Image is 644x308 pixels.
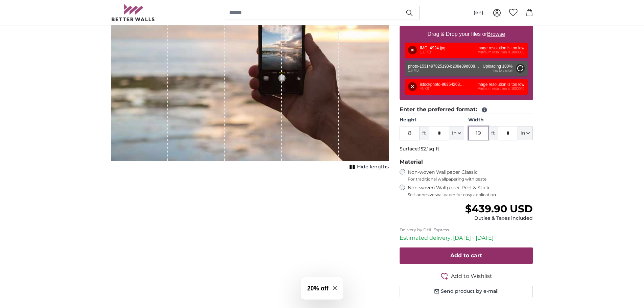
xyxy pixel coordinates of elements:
[487,31,505,37] u: Browse
[450,252,482,259] span: Add to cart
[400,286,533,297] button: Send product by e-mail
[465,215,533,222] div: Duties & Taxes included
[452,130,456,137] span: in
[451,272,492,280] span: Add to Wishlist
[449,126,464,140] button: in
[400,247,533,264] button: Add to cart
[420,126,429,140] span: ft
[521,130,525,137] span: in
[357,164,389,170] span: Hide lengths
[518,126,533,140] button: in
[408,185,533,197] label: Non-woven Wallpaper Peel & Stick
[400,117,464,123] label: Height
[400,146,533,152] p: Surface:
[400,234,533,242] p: Estimated delivery: [DATE] - [DATE]
[425,27,507,41] label: Drag & Drop your files or
[408,169,533,182] label: Non-woven Wallpaper Classic
[408,192,533,197] span: Self-adhesive wallpaper for easy application
[111,4,155,21] img: Betterwalls
[468,7,489,19] button: (en)
[400,105,533,114] legend: Enter the preferred format:
[400,158,533,166] legend: Material
[400,272,533,280] button: Add to Wishlist
[419,146,439,152] span: 152.1sq ft
[400,227,533,233] p: Delivery by DHL Express
[465,203,533,215] span: $439.90 USD
[408,176,533,182] span: For traditional wallpapering with paste
[468,117,533,123] label: Width
[488,126,498,140] span: ft
[348,162,389,172] button: Hide lengths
